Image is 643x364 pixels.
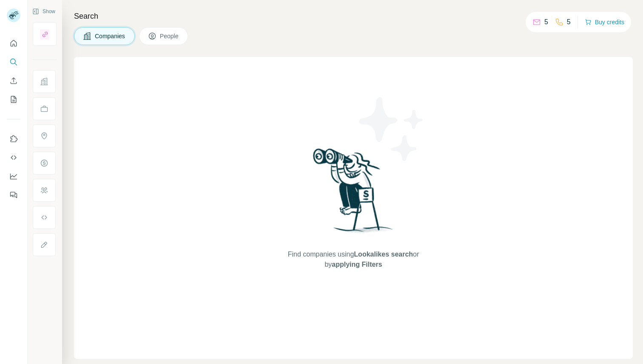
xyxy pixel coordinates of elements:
[332,261,382,268] span: applying Filters
[7,150,20,165] button: Use Surfe API
[7,36,20,51] button: Quick start
[160,32,179,40] span: People
[285,249,421,270] span: Find companies using or by
[7,73,20,88] button: Enrich CSV
[7,169,20,184] button: Dashboard
[95,32,126,40] span: Companies
[7,131,20,147] button: Use Surfe on LinkedIn
[585,16,624,28] button: Buy credits
[567,17,571,27] p: 5
[309,146,398,241] img: Surfe Illustration - Woman searching with binoculars
[74,10,633,22] h4: Search
[7,187,20,203] button: Feedback
[354,251,413,258] span: Lookalikes search
[353,91,430,167] img: Surfe Illustration - Stars
[544,17,548,27] p: 5
[26,5,61,18] button: Show
[7,92,20,107] button: My lists
[7,54,20,70] button: Search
